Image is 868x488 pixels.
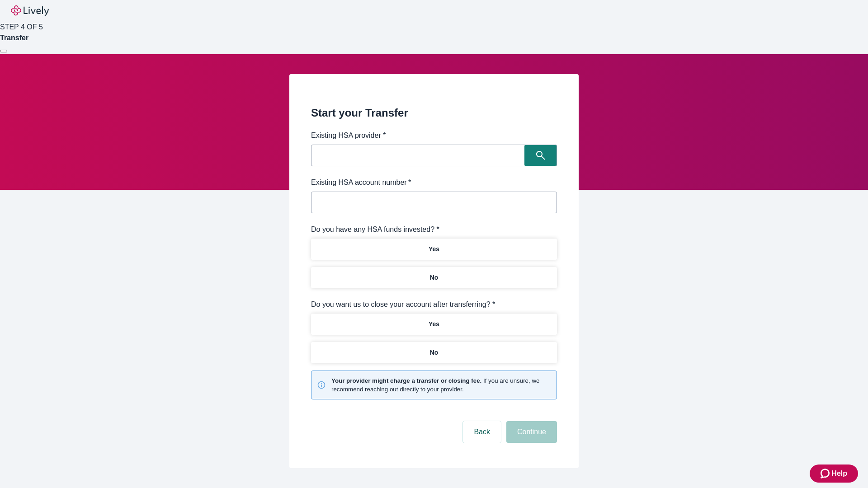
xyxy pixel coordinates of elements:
button: Yes [311,239,557,260]
span: Help [831,468,847,479]
button: No [311,342,557,363]
label: Do you want us to close your account after transferring? * [311,299,495,310]
img: Lively [11,5,49,16]
small: If you are unsure, we recommend reaching out directly to your provider. [331,376,551,394]
input: Search input [314,149,524,162]
label: Do you have any HSA funds invested? * [311,224,439,235]
button: Yes [311,314,557,335]
button: Back [463,421,501,443]
label: Existing HSA account number [311,177,411,188]
button: Search icon [524,145,557,166]
button: Zendesk support iconHelp [810,465,858,483]
strong: Your provider might charge a transfer or closing fee. [331,377,481,384]
p: Yes [429,319,439,329]
label: Existing HSA provider * [311,130,386,141]
p: No [430,348,439,357]
svg: Search icon [536,151,545,160]
svg: Zendesk support icon [821,468,831,479]
button: No [311,267,557,288]
h2: Start your Transfer [311,105,557,121]
p: Yes [429,244,439,254]
p: No [430,273,439,282]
